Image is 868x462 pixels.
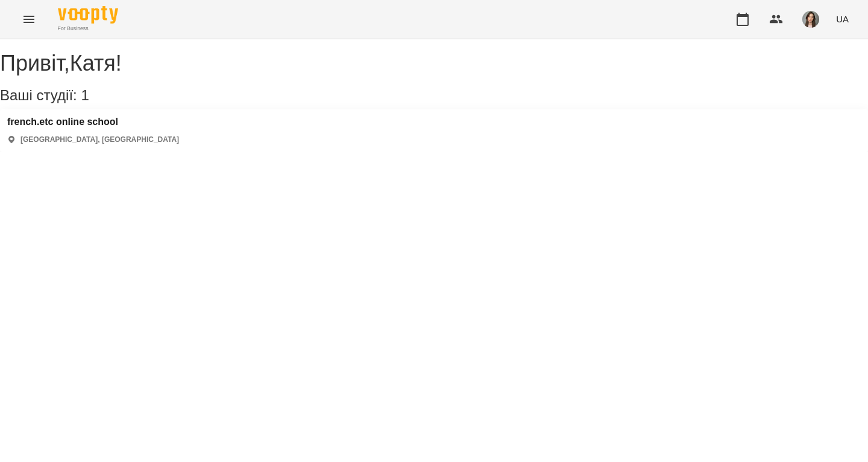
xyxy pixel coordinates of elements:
[836,13,849,25] span: UA
[20,135,179,145] p: [GEOGRAPHIC_DATA], [GEOGRAPHIC_DATA]
[7,117,179,127] a: french.etc online school
[58,6,118,24] img: Voopty Logo
[14,5,43,34] button: Menu
[81,87,89,103] span: 1
[802,11,819,28] img: b4b2e5f79f680e558d085f26e0f4a95b.jpg
[831,8,854,30] button: UA
[58,25,118,33] span: For Business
